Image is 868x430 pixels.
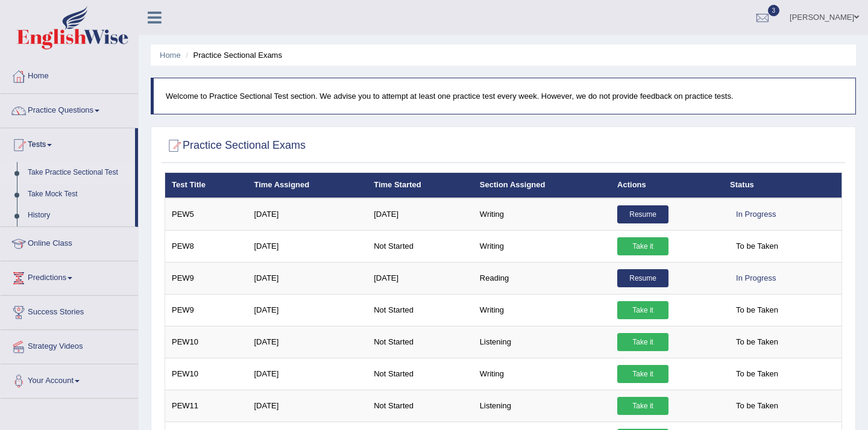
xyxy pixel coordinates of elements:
[730,205,782,223] div: In Progress
[165,390,248,422] td: PEW11
[730,365,784,383] span: To be Taken
[165,262,248,294] td: PEW9
[165,326,248,358] td: PEW10
[183,49,282,61] li: Practice Sectional Exams
[1,296,138,326] a: Success Stories
[1,261,138,291] a: Predictions
[617,397,668,415] a: Take it
[165,173,248,198] th: Test Title
[247,262,367,294] td: [DATE]
[247,294,367,326] td: [DATE]
[247,198,367,231] td: [DATE]
[723,173,841,198] th: Status
[22,162,135,184] a: Take Practice Sectional Test
[1,330,138,360] a: Strategy Videos
[473,198,611,231] td: Writing
[165,294,248,326] td: PEW9
[1,128,135,158] a: Tests
[165,358,248,390] td: PEW10
[617,269,668,287] a: Resume
[730,237,784,255] span: To be Taken
[473,230,611,262] td: Writing
[367,294,473,326] td: Not Started
[247,390,367,422] td: [DATE]
[160,51,181,60] a: Home
[165,230,248,262] td: PEW8
[730,269,782,287] div: In Progress
[165,198,248,231] td: PEW5
[165,137,306,155] h2: Practice Sectional Exams
[247,230,367,262] td: [DATE]
[473,173,611,198] th: Section Assigned
[473,326,611,358] td: Listening
[1,94,138,124] a: Practice Questions
[247,358,367,390] td: [DATE]
[473,358,611,390] td: Writing
[1,227,138,257] a: Online Class
[1,364,138,394] a: Your Account
[617,301,668,319] a: Take it
[367,262,473,294] td: [DATE]
[473,262,611,294] td: Reading
[473,390,611,422] td: Listening
[730,301,784,319] span: To be Taken
[247,326,367,358] td: [DATE]
[367,198,473,231] td: [DATE]
[617,205,668,223] a: Resume
[247,173,367,198] th: Time Assigned
[367,230,473,262] td: Not Started
[1,60,138,90] a: Home
[367,326,473,358] td: Not Started
[730,333,784,351] span: To be Taken
[730,397,784,415] span: To be Taken
[617,365,668,383] a: Take it
[768,5,780,16] span: 3
[367,390,473,422] td: Not Started
[617,237,668,255] a: Take it
[367,173,473,198] th: Time Started
[166,90,843,102] p: Welcome to Practice Sectional Test section. We advise you to attempt at least one practice test e...
[367,358,473,390] td: Not Started
[611,173,723,198] th: Actions
[473,294,611,326] td: Writing
[617,333,668,351] a: Take it
[22,205,135,226] a: History
[22,184,135,205] a: Take Mock Test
